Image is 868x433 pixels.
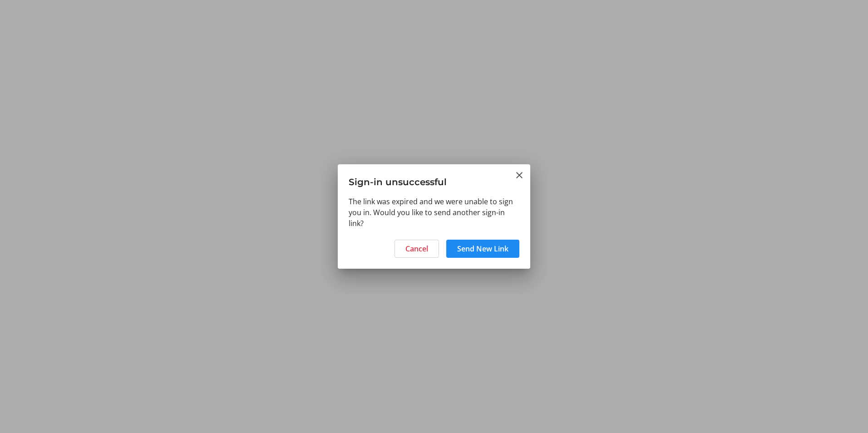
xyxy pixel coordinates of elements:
[338,196,530,234] div: The link was expired and we were unable to sign you in. Would you like to send another sign-in link?
[338,164,530,196] h3: Sign-in unsuccessful
[457,243,508,254] span: Send New Link
[405,243,428,254] span: Cancel
[514,170,525,181] button: Close
[395,240,439,258] button: Cancel
[446,240,519,258] button: Send New Link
